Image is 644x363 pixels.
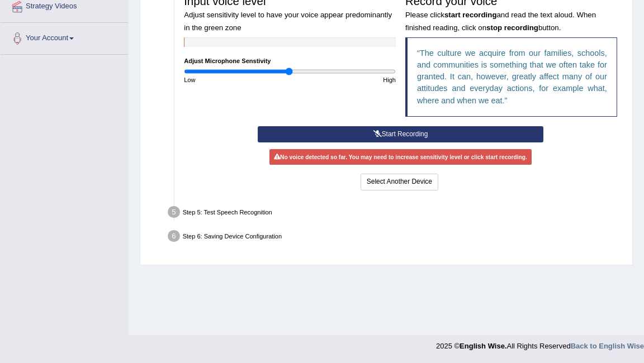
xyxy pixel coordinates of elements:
label: Adjust Microphone Senstivity [184,56,271,65]
b: start recording [444,11,497,19]
strong: English Wise. [460,342,506,350]
button: Start Recording [258,126,543,142]
q: The culture we acquire from our families, schools, and communities is something that we often tak... [417,49,607,105]
div: 2025 © All Rights Reserved [436,335,644,351]
small: Adjust sensitivity level to have your voice appear predominantly in the green zone [184,11,392,31]
div: Low [179,75,290,84]
div: No voice detected so far. You may need to increase sensitivity level or click start recording. [269,149,532,165]
button: Select Another Device [361,174,438,190]
div: Step 5: Test Speech Recognition [164,203,628,224]
div: High [290,75,401,84]
a: Back to English Wise [571,342,644,350]
b: stop recording [486,23,538,32]
div: Step 6: Saving Device Configuration [164,227,628,247]
small: Please click and read the text aloud. When finished reading, click on button. [405,11,596,31]
a: Your Account [1,23,128,51]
